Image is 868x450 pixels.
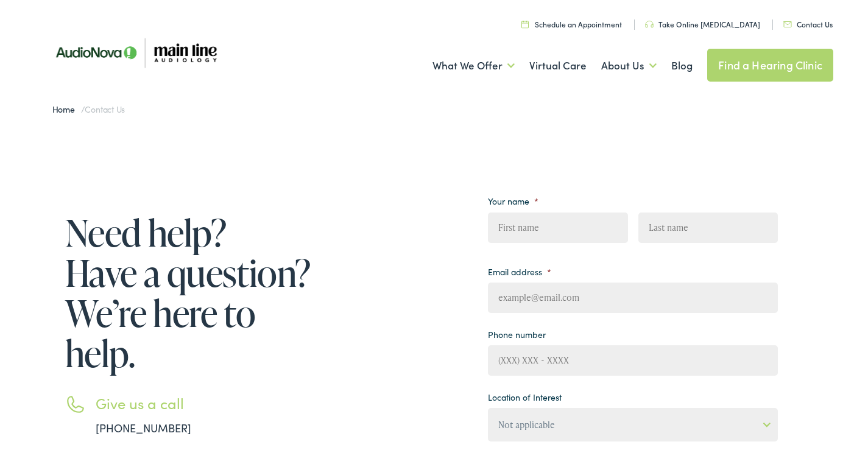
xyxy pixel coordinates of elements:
[96,395,315,412] h3: Give us a call
[783,19,833,29] a: Contact Us
[671,43,693,88] a: Blog
[488,195,538,206] label: Your name
[488,392,562,403] label: Location of Interest
[645,19,760,29] a: Take Online [MEDICAL_DATA]
[52,103,125,115] span: /
[529,43,587,88] a: Virtual Care
[638,213,778,243] input: Last name
[488,213,627,243] input: First name
[488,283,778,313] input: example@email.com
[488,266,551,277] label: Email address
[601,43,657,88] a: About Us
[488,345,778,376] input: (XXX) XXX - XXXX
[645,21,654,28] img: utility icon
[521,19,622,29] a: Schedule an Appointment
[521,20,529,28] img: utility icon
[52,103,81,115] a: Home
[783,21,792,27] img: utility icon
[432,43,515,88] a: What We Offer
[65,213,315,373] h1: Need help? Have a question? We’re here to help.
[707,49,833,82] a: Find a Hearing Clinic
[96,420,191,435] a: [PHONE_NUMBER]
[488,329,546,340] label: Phone number
[85,103,125,115] span: Contact Us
